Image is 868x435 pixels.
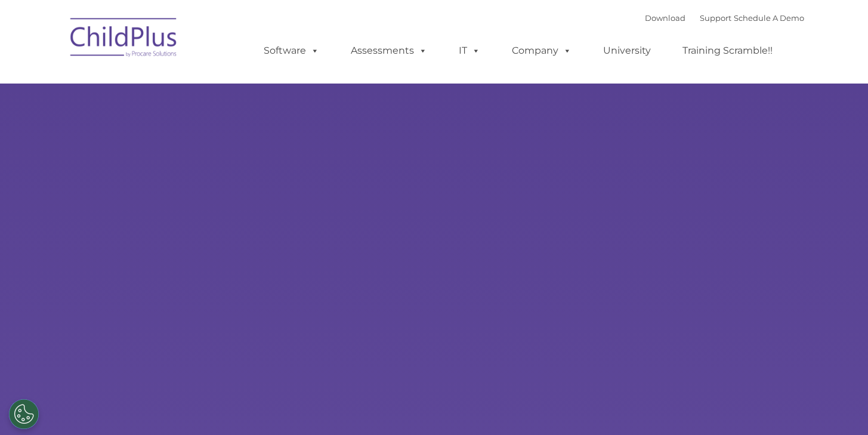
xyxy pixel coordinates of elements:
[591,39,663,63] a: University
[339,39,439,63] a: Assessments
[645,13,804,23] font: |
[252,39,331,63] a: Software
[64,10,184,69] img: ChildPlus by Procare Solutions
[700,13,731,23] a: Support
[447,39,492,63] a: IT
[500,39,583,63] a: Company
[671,39,784,63] a: Training Scramble!!
[9,399,39,429] button: Cookies Settings
[734,13,804,23] a: Schedule A Demo
[645,13,685,23] a: Download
